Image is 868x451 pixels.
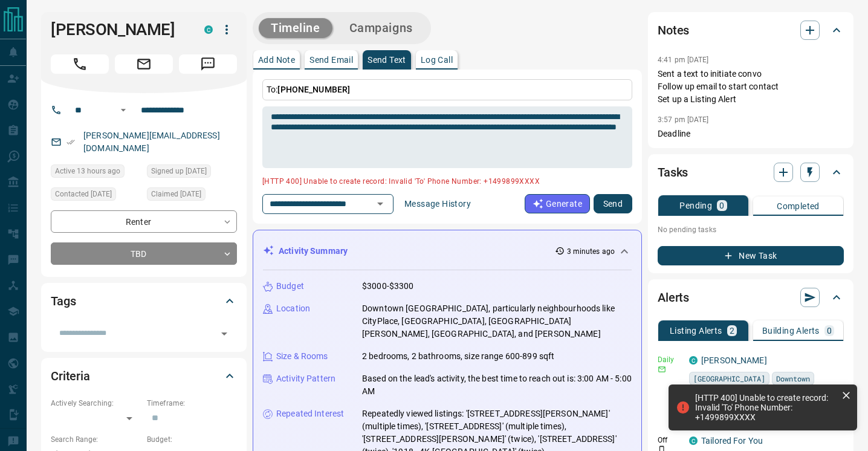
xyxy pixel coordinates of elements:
p: Activity Summary [279,245,348,258]
div: Criteria [51,362,237,391]
span: Downtown [776,372,810,384]
div: Renter [51,210,237,233]
p: Send Email [309,56,353,64]
h2: Criteria [51,366,90,386]
p: 3 minutes ago [567,246,615,257]
h1: [PERSON_NAME] [51,20,186,39]
p: Send Text [368,56,406,64]
p: [HTTP 400] Unable to create record: Invalid 'To' Phone Number: +1499899XXXX [262,176,632,188]
p: Search Range: [51,434,141,445]
button: Message History [397,194,478,213]
p: Completed [777,202,820,210]
h2: Tasks [658,163,688,182]
div: Sat Oct 04 2025 [51,187,141,204]
h2: Tags [51,291,76,311]
p: 2 [730,326,734,335]
a: [PERSON_NAME][EMAIL_ADDRESS][DOMAIN_NAME] [83,131,220,153]
p: Actively Searching: [51,398,141,409]
div: Activity Summary3 minutes ago [263,240,632,262]
span: [PHONE_NUMBER] [277,85,350,94]
p: Building Alerts [762,326,820,335]
div: Notes [658,16,844,45]
h2: Alerts [658,288,689,307]
p: 2 bedrooms, 2 bathrooms, size range 600-899 sqft [362,350,554,363]
span: Claimed [DATE] [151,188,201,200]
button: Timeline [259,18,332,38]
span: Call [51,54,109,74]
div: Tasks [658,158,844,187]
span: Active 13 hours ago [55,165,120,177]
p: Repeated Interest [276,407,344,420]
button: Campaigns [337,18,425,38]
p: 0 [719,201,724,210]
p: To: [262,79,632,100]
span: Signed up [DATE] [151,165,207,177]
p: Off [658,435,682,446]
h2: Notes [658,21,689,40]
div: TBD [51,242,237,265]
p: Listing Alerts [670,326,722,335]
p: Location [276,302,310,315]
div: condos.ca [204,25,213,34]
span: Contacted [DATE] [55,188,112,200]
a: [PERSON_NAME] [701,355,767,365]
div: Sun Oct 12 2025 [51,164,141,181]
button: Generate [525,194,590,213]
button: New Task [658,246,844,265]
p: Downtown [GEOGRAPHIC_DATA], particularly neighbourhoods like CityPlace, [GEOGRAPHIC_DATA], [GEOGR... [362,302,632,340]
p: Pending [679,201,712,210]
div: Sat Oct 04 2025 [147,187,237,204]
p: 0 [827,326,832,335]
p: No pending tasks [658,221,844,239]
span: [GEOGRAPHIC_DATA] [693,372,765,384]
p: Budget: [147,434,237,445]
p: 4:41 pm [DATE] [658,56,709,64]
div: [HTTP 400] Unable to create record: Invalid 'To' Phone Number: +1499899XXXX [695,393,837,422]
p: Timeframe: [147,398,237,409]
div: Tags [51,287,237,316]
svg: Email Verified [66,138,75,146]
p: $3000-$3300 [362,280,413,293]
button: Send [594,194,632,213]
button: Open [372,195,389,212]
p: Budget [276,280,304,293]
p: Size & Rooms [276,350,328,363]
div: Sat Oct 04 2025 [147,164,237,181]
p: Add Note [258,56,295,64]
div: Alerts [658,283,844,312]
button: Open [216,325,233,342]
p: Activity Pattern [276,372,335,385]
p: Sent a text to initiate convo Follow up email to start contact Set up a Listing Alert [658,68,844,106]
span: Message [179,54,237,74]
p: Daily [658,354,682,365]
p: 3:57 pm [DATE] [658,115,709,124]
p: Log Call [421,56,453,64]
svg: Email [658,365,666,374]
p: Deadline [658,128,844,140]
div: condos.ca [689,356,698,365]
button: Open [116,103,131,117]
span: Email [115,54,173,74]
p: Based on the lead's activity, the best time to reach out is: 3:00 AM - 5:00 AM [362,372,632,398]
